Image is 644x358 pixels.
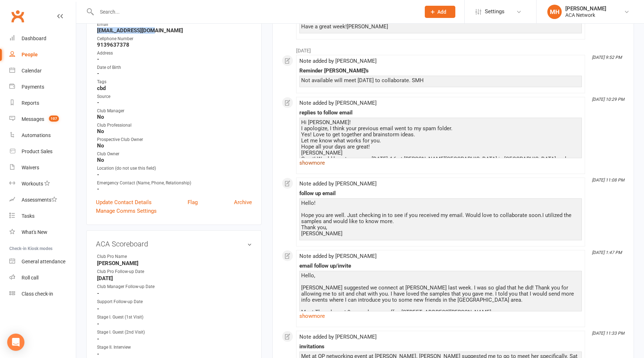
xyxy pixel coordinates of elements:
a: Manage Comms Settings [96,207,157,215]
strong: No [97,114,252,120]
strong: - [97,99,252,106]
strong: - [97,56,252,62]
div: Calendar [22,68,42,74]
div: Open Intercom Messenger [7,334,24,351]
i: [DATE] 1:47 PM [592,250,622,255]
div: Not available will meet [DATE] to collaborate. SMH [301,77,580,84]
div: Reminder [PERSON_NAME]'s [299,68,582,74]
div: Stage I. Guest (2nd Visit) [97,329,156,336]
strong: - [97,321,252,327]
div: Address [97,50,252,57]
a: Workouts [9,176,76,192]
div: Prospective Club Owner [97,136,252,143]
div: MH [547,5,562,19]
strong: cbd [97,85,252,91]
div: Club Professional [97,122,252,129]
a: Flag [188,198,198,207]
div: Tasks [22,213,34,219]
a: Class kiosk mode [9,286,76,302]
a: Payments [9,79,76,95]
a: Dashboard [9,30,76,47]
a: Calendar [9,63,76,79]
strong: - [97,171,252,178]
strong: No [97,128,252,135]
div: Roll call [22,275,38,281]
div: Hi [PERSON_NAME]! I apologize, I think your previous email went to my spam folder. Yes! Love to g... [301,119,580,180]
div: Payments [22,84,44,90]
div: Cellphone Number [97,36,252,42]
div: Club Manager Follow-up Date [97,283,156,290]
strong: - [97,306,252,312]
div: General attendance [22,259,65,264]
a: Clubworx [9,7,27,25]
strong: [DATE] [97,275,252,282]
strong: - [97,336,252,342]
div: Note added by [PERSON_NAME] [299,100,582,106]
div: What's New [22,229,47,235]
h3: ACA Scoreboard [96,240,252,248]
div: Club Owner [97,151,252,157]
div: Note added by [PERSON_NAME] [299,181,582,187]
div: email follow up/invite [299,263,582,269]
strong: - [97,70,252,77]
strong: 9139637378 [97,42,252,48]
strong: No [97,157,252,163]
div: Date of Birth [97,64,252,71]
li: [DATE] [282,43,625,55]
div: follow up email [299,190,582,197]
i: [DATE] 10:29 PM [592,97,624,102]
strong: - [97,290,252,297]
a: Reports [9,95,76,111]
div: [PERSON_NAME] [565,5,606,12]
div: Stage II. Interview [97,344,156,351]
a: People [9,47,76,63]
div: Support Follow-up Date [97,298,156,305]
a: Waivers [9,160,76,176]
a: Assessments [9,192,76,208]
div: Note added by [PERSON_NAME] [299,253,582,259]
span: Settings [485,4,505,20]
div: Product Sales [22,149,52,154]
button: Add [425,6,455,18]
a: Tasks [9,208,76,224]
a: show more [299,158,582,168]
div: Class check-in [22,291,53,297]
strong: [PERSON_NAME] [97,260,252,267]
div: Hello! Hope you are well. Just checking in to see if you received my email. Would love to collabo... [301,200,580,237]
div: replies to follow email [299,110,582,116]
a: What's New [9,224,76,240]
span: 107 [49,116,59,122]
a: Update Contact Details [96,198,152,207]
div: Waivers [22,165,39,170]
div: Email [97,21,252,28]
strong: - [97,351,252,357]
div: Emergency Contact (Name, Phone, Relationship) [97,180,252,187]
a: show more [299,311,582,321]
a: Automations [9,127,76,143]
div: Tags [97,79,252,85]
a: Product Sales [9,143,76,160]
div: Workouts [22,181,43,187]
div: Reports [22,100,39,106]
a: Archive [234,198,252,207]
div: Club Manager [97,108,252,114]
input: Search... [95,7,415,17]
i: [DATE] 11:33 PM [592,331,624,336]
i: [DATE] 11:08 PM [592,178,624,183]
div: Automations [22,132,51,138]
strong: No [97,142,252,149]
div: Club Pro Name [97,253,156,260]
div: Stage I. Guest (1st Visit) [97,314,156,321]
div: Note added by [PERSON_NAME] [299,58,582,64]
div: ACA Network [565,12,606,18]
strong: - [97,186,252,192]
div: Location (do not use this field) [97,165,252,172]
a: Roll call [9,270,76,286]
strong: [EMAIL_ADDRESS][DOMAIN_NAME] [97,27,252,34]
div: Messages [22,116,44,122]
span: Add [437,9,446,15]
a: Messages 107 [9,111,76,127]
div: Club Pro Follow-up Date [97,268,156,275]
div: Note added by [PERSON_NAME] [299,334,582,340]
div: invitations [299,344,582,350]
